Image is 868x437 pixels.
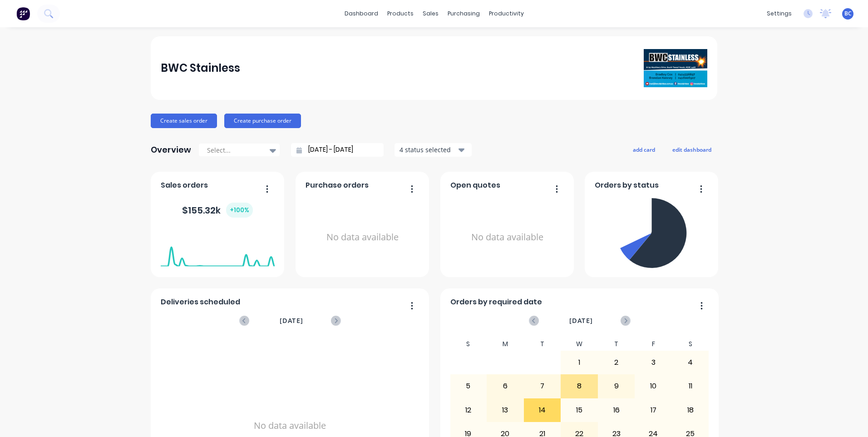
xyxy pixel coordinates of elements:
button: Create purchase order [224,114,301,128]
div: 4 status selected [399,145,457,154]
div: 3 [635,351,671,374]
button: Create sales order [151,114,217,128]
div: 9 [598,375,635,397]
div: W [561,338,598,351]
span: [DATE] [569,316,593,326]
div: products [383,7,418,20]
div: T [524,338,561,351]
img: BWC Stainless [644,49,707,88]
div: 16 [598,399,635,422]
div: 12 [450,399,487,422]
div: S [450,338,487,351]
div: M [487,338,524,351]
div: 8 [561,375,597,397]
span: [DATE] [280,316,303,326]
button: edit dashboard [666,144,717,155]
div: 10 [635,375,671,397]
div: 5 [450,375,487,397]
div: + 100 % [226,203,253,218]
div: 7 [524,375,561,397]
span: Purchase orders [306,180,369,191]
div: 18 [672,399,709,422]
div: purchasing [443,7,484,20]
div: $ 155.32k [182,203,253,218]
div: T [598,338,635,351]
span: Orders by status [595,180,659,191]
div: Overview [151,141,191,159]
div: 2 [598,351,635,374]
div: 15 [561,399,597,422]
div: 11 [672,375,709,397]
div: S [672,338,709,351]
span: BC [844,10,852,18]
span: Sales orders [161,180,208,191]
div: No data available [306,194,419,280]
div: 6 [487,375,523,397]
div: 17 [635,399,671,422]
div: settings [762,7,796,20]
div: productivity [484,7,528,20]
button: 4 status selected [395,143,472,157]
button: add card [627,144,661,155]
div: 4 [672,351,709,374]
span: Open quotes [450,180,500,191]
div: F [635,338,672,351]
a: dashboard [340,7,383,20]
div: 1 [561,351,597,374]
img: Factory [16,7,30,20]
div: sales [418,7,443,20]
div: BWC Stainless [161,59,240,77]
div: 14 [524,399,561,422]
div: 13 [487,399,523,422]
span: Orders by required date [450,297,542,308]
div: No data available [450,194,564,280]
